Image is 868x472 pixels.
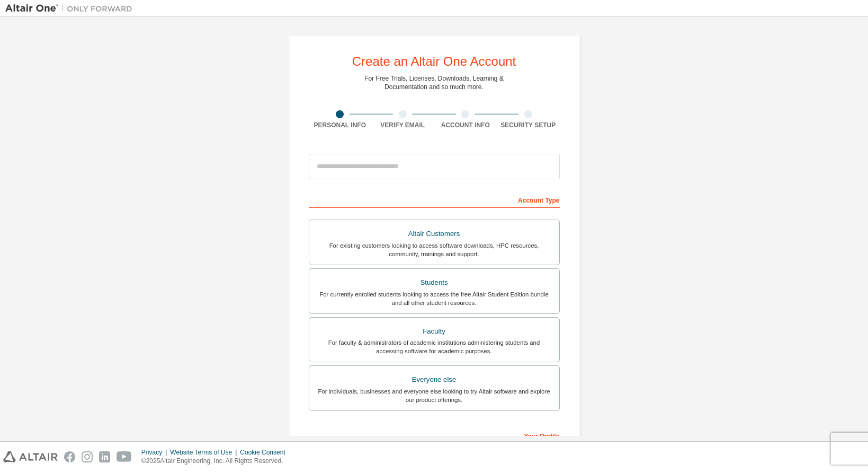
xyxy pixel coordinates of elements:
[316,372,553,387] div: Everyone else
[316,241,553,258] div: For existing customers looking to access software downloads, HPC resources, community, trainings ...
[316,290,553,307] div: For currently enrolled students looking to access the free Altair Student Edition bundle and all ...
[316,226,553,241] div: Altair Customers
[352,55,516,68] div: Create an Altair One Account
[5,3,138,14] img: Altair One
[141,457,292,466] p: © 2025 Altair Engineering, Inc. All Rights Reserved.
[117,451,132,462] img: youtube.svg
[141,448,170,457] div: Privacy
[316,387,553,404] div: For individuals, businesses and everyone else looking to try Altair software and explore our prod...
[497,121,560,129] div: Security Setup
[316,275,553,290] div: Students
[316,338,553,355] div: For faculty & administrators of academic institutions administering students and accessing softwa...
[82,451,93,462] img: instagram.svg
[434,121,497,129] div: Account Info
[170,448,240,457] div: Website Terms of Use
[309,427,560,444] div: Your Profile
[316,324,553,339] div: Faculty
[364,74,504,91] div: For Free Trials, Licenses, Downloads, Learning & Documentation and so much more.
[240,448,291,457] div: Cookie Consent
[3,451,58,462] img: altair_logo.svg
[309,191,560,208] div: Account Type
[99,451,110,462] img: linkedin.svg
[64,451,75,462] img: facebook.svg
[371,121,434,129] div: Verify Email
[309,121,372,129] div: Personal Info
